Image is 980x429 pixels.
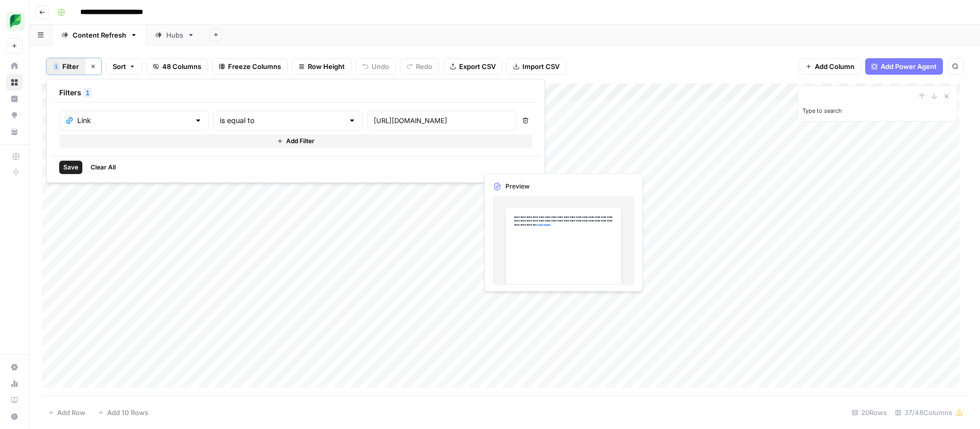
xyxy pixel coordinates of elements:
button: 48 Columns [146,58,208,75]
a: Hubs [146,25,203,45]
a: Learning Hub [6,392,23,408]
div: Hubs [166,30,183,40]
a: Opportunities [6,107,23,124]
button: Clear All [86,161,120,174]
label: Type to search [802,107,842,114]
span: 1 [85,88,90,98]
button: Workspace: SproutSocial [6,8,23,34]
div: 20 Rows [848,404,891,421]
div: Filters [51,83,540,102]
button: Add Filter [59,134,532,148]
button: Add Row [42,404,92,421]
button: Help + Support [6,408,23,425]
img: SproutSocial Logo [6,12,25,30]
a: Insights [6,91,23,107]
button: Undo [356,58,396,75]
span: Export CSV [459,61,496,72]
span: Save [63,163,78,172]
div: Content Refresh [73,30,126,40]
span: Add 10 Rows [107,407,148,418]
a: Your Data [6,124,23,140]
button: Close Search [940,90,953,102]
a: Browse [6,74,23,91]
button: Import CSV [506,58,566,75]
span: Row Height [308,61,345,72]
a: Usage [6,375,23,392]
span: Import CSV [522,61,559,72]
span: 48 Columns [162,61,201,72]
div: 1 [53,62,59,71]
span: Filter [62,61,79,72]
span: Add Filter [286,136,314,146]
button: Row Height [292,58,352,75]
span: Clear All [91,163,116,172]
button: Freeze Columns [212,58,288,75]
button: Save [59,161,82,174]
span: Redo [416,61,432,72]
span: Undo [372,61,389,72]
a: Settings [6,359,23,375]
div: 1 [83,88,92,98]
span: 1 [55,62,58,71]
span: Add Column [815,61,854,72]
button: Sort [106,58,142,75]
span: Sort [113,61,126,72]
div: 1Filter [46,79,545,183]
span: Add Row [57,407,85,418]
input: is equal to [220,115,344,126]
button: 1Filter [46,58,85,75]
input: Link [77,115,190,126]
button: Export CSV [443,58,502,75]
span: Freeze Columns [228,61,281,72]
span: Add Power Agent [881,61,937,72]
a: Home [6,58,23,74]
button: Redo [400,58,439,75]
button: Add Column [799,58,861,75]
button: Add Power Agent [865,58,943,75]
div: 37/48 Columns [891,404,968,421]
button: Add 10 Rows [92,404,154,421]
a: Content Refresh [52,25,146,45]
